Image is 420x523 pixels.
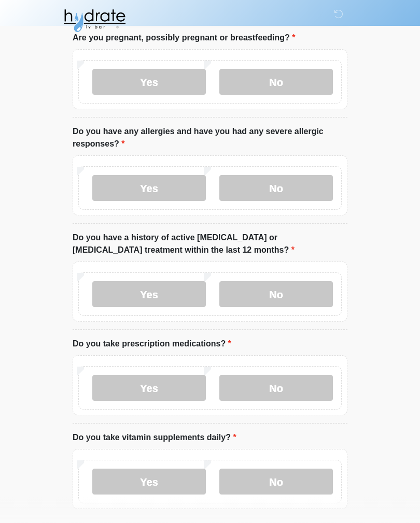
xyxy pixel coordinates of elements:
label: Do you have a history of active [MEDICAL_DATA] or [MEDICAL_DATA] treatment within the last 12 mon... [73,232,347,257]
label: No [219,375,333,401]
label: No [219,282,333,308]
label: Do you take prescription medications? [73,338,231,351]
label: No [219,69,333,95]
img: Hydrate IV Bar - Fort Collins Logo [62,8,127,34]
label: Yes [92,375,206,401]
label: Yes [92,469,206,495]
label: No [219,469,333,495]
label: Yes [92,69,206,95]
label: No [219,176,333,201]
label: Do you take vitamin supplements daily? [73,432,236,444]
label: Yes [92,282,206,308]
label: Yes [92,176,206,201]
label: Do you have any allergies and have you had any severe allergic responses? [73,126,347,151]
